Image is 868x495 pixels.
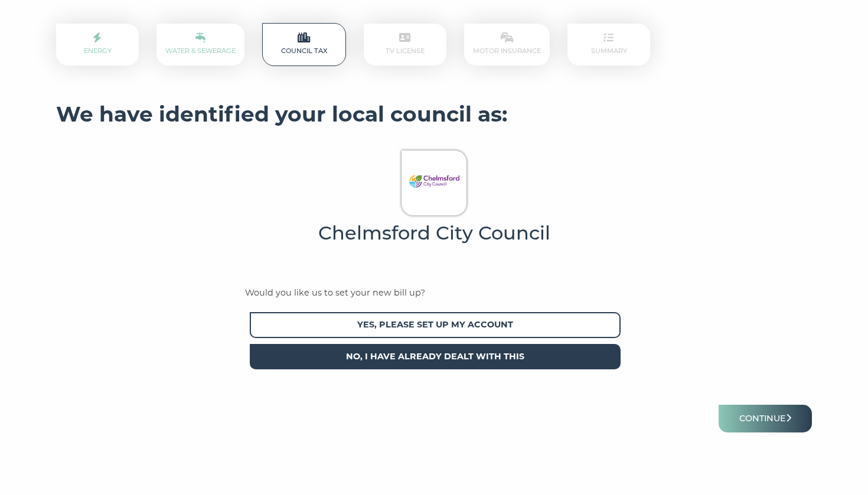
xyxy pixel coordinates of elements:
[245,287,425,298] span: Would you like us to set your new bill up?
[262,23,346,66] p: Council Tax
[165,34,236,55] a: Water & Sewerage
[254,221,614,245] h4: Chelmsford City Council
[56,101,812,127] h3: We have identified your local council as:
[464,24,550,65] p: Motor Insurance
[567,24,650,65] p: Summary
[409,156,459,206] img: Chelmsford%20City%20Council.png
[719,405,812,432] button: Continue
[250,344,621,369] span: No, I have already dealt with this
[364,24,446,65] p: TV License
[250,312,621,337] span: Yes, please set up my account
[84,34,112,55] a: Energy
